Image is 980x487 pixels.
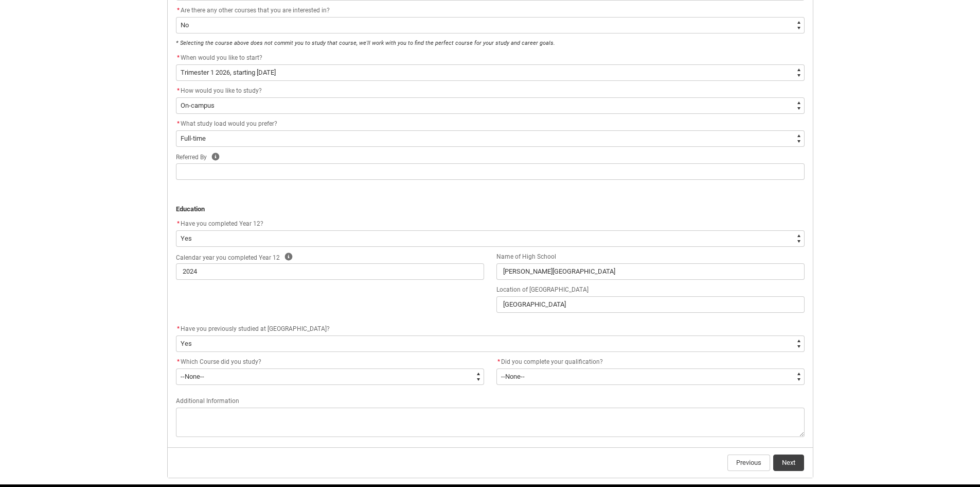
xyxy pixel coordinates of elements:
[176,205,205,213] strong: Education
[176,40,555,46] em: * Selecting the course above does not commit you to study that course, we'll work with you to fin...
[177,7,180,14] abbr: required
[727,455,770,471] button: Previous
[181,54,262,61] span: When would you like to start?
[181,87,262,94] span: How would you like to study?
[181,7,330,14] span: Are there any other courses that you are interested in?
[497,358,500,365] abbr: required
[177,325,180,332] abbr: required
[177,54,180,61] abbr: required
[177,358,180,365] abbr: required
[181,358,261,365] span: Which Course did you study?
[181,120,277,127] span: What study load would you prefer?
[177,220,180,227] abbr: required
[496,253,556,260] span: Name of High School
[177,120,180,127] abbr: required
[181,220,263,227] span: Have you completed Year 12?
[501,358,603,365] span: Did you complete your qualification?
[496,286,589,293] span: Location of [GEOGRAPHIC_DATA]
[773,455,804,471] button: Next
[176,154,207,161] span: Referred By
[176,397,239,405] span: Additional Information
[177,87,180,94] abbr: required
[181,325,330,332] span: Have you previously studied at [GEOGRAPHIC_DATA]?
[176,254,280,261] span: Calendar year you completed Year 12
